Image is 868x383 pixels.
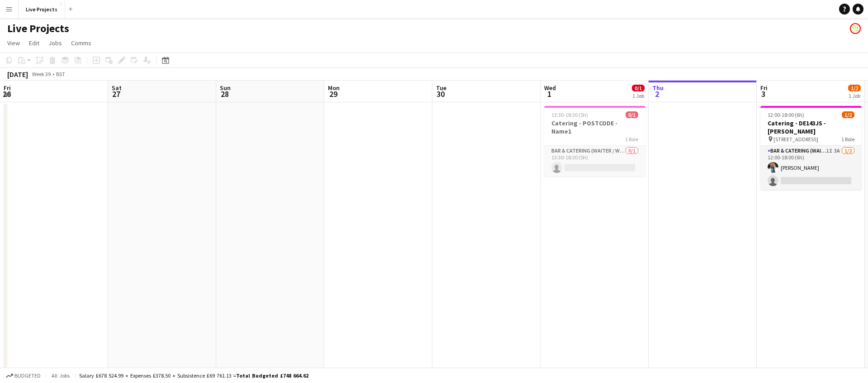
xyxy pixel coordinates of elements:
div: Salary £678 524.99 + Expenses £378.50 + Subsistence £69 761.13 = [79,372,308,379]
span: 2 [651,89,664,99]
span: 1/2 [848,85,861,91]
button: Live Projects [19,0,65,18]
app-card-role: Bar & Catering (Waiter / waitress)0/113:30-18:30 (5h) [544,146,645,177]
span: Thu [652,84,664,92]
span: Sun [220,84,231,92]
h3: Catering - POSTCODE - Name1 [544,119,645,135]
span: 27 [110,89,122,99]
span: 1 Role [841,136,854,143]
a: Edit [25,37,43,49]
app-card-role: Bar & Catering (Waiter / waitress)1I3A1/212:00-18:00 (6h)[PERSON_NAME] [760,146,862,190]
span: 26 [2,89,11,99]
h1: Live Projects [7,22,69,35]
span: Jobs [48,39,62,47]
span: View [7,39,20,47]
span: 29 [327,89,340,99]
div: 1 Job [632,92,644,99]
span: [STREET_ADDRESS] [773,136,818,143]
app-user-avatar: Activ8 Staffing [850,23,861,34]
div: BST [56,71,65,77]
span: All jobs [50,372,71,379]
div: 1 Job [849,92,860,99]
span: 30 [435,89,446,99]
span: Total Budgeted £748 664.62 [236,372,308,379]
span: Budgeted [14,373,41,379]
span: 1/2 [842,111,854,118]
a: View [4,37,24,49]
span: 1 Role [625,136,638,143]
app-job-card: 12:00-18:00 (6h)1/2Catering - DE143JS - [PERSON_NAME] [STREET_ADDRESS]1 RoleBar & Catering (Waite... [760,106,862,190]
span: Fri [4,84,11,92]
app-job-card: 13:30-18:30 (5h)0/1Catering - POSTCODE - Name11 RoleBar & Catering (Waiter / waitress)0/113:30-18... [544,106,645,177]
span: Fri [760,84,768,92]
span: 0/1 [632,85,645,91]
span: 0/1 [626,111,638,118]
a: Jobs [45,37,66,49]
span: Comms [71,39,91,47]
span: Week 39 [30,71,52,77]
a: Comms [67,37,95,49]
span: Edit [29,39,39,47]
span: Wed [544,84,556,92]
span: 3 [759,89,768,99]
span: 13:30-18:30 (5h) [551,111,588,118]
h3: Catering - DE143JS - [PERSON_NAME] [760,119,862,135]
span: 1 [543,89,556,99]
span: Sat [112,84,122,92]
span: Tue [436,84,446,92]
span: Mon [328,84,340,92]
button: Budgeted [5,371,42,381]
div: [DATE] [7,70,28,79]
span: 12:00-18:00 (6h) [768,111,804,118]
span: 28 [218,89,231,99]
